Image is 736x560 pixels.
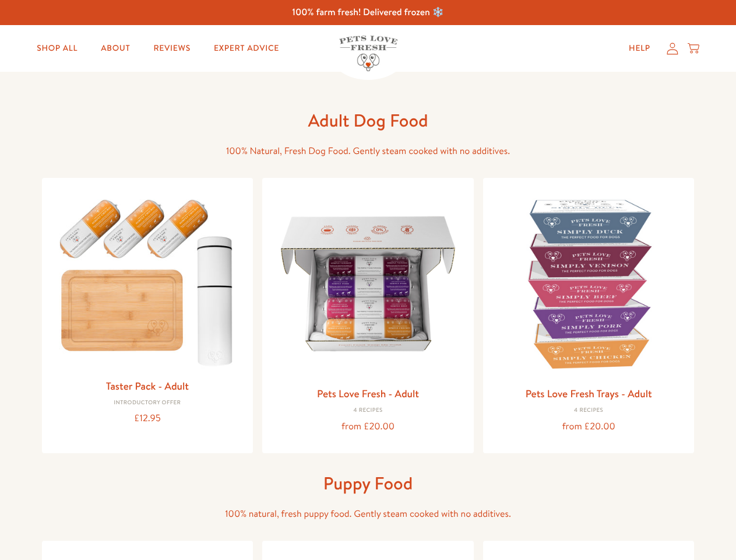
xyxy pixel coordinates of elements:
[317,386,419,401] a: Pets Love Fresh - Adult
[339,36,397,71] img: Pets Love Fresh
[226,145,510,157] span: 100% Natural, Fresh Dog Food. Gently steam cooked with no additives.
[182,472,555,495] h1: Puppy Food
[91,37,139,60] a: About
[225,508,511,520] span: 100% natural, fresh puppy food. Gently steam cooked with no additives.
[51,400,244,407] div: Introductory Offer
[27,37,87,60] a: Shop All
[492,187,685,380] img: Pets Love Fresh Trays - Adult
[106,379,189,393] a: Taster Pack - Adult
[182,109,555,132] h1: Adult Dog Food
[526,386,652,401] a: Pets Love Fresh Trays - Adult
[492,419,685,435] div: from £20.00
[492,407,685,414] div: 4 Recipes
[619,37,660,60] a: Help
[51,411,244,426] div: £12.95
[272,419,464,435] div: from £20.00
[144,37,199,60] a: Reviews
[51,187,244,372] img: Taster Pack - Adult
[272,407,464,414] div: 4 Recipes
[272,187,464,380] img: Pets Love Fresh - Adult
[205,37,288,60] a: Expert Advice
